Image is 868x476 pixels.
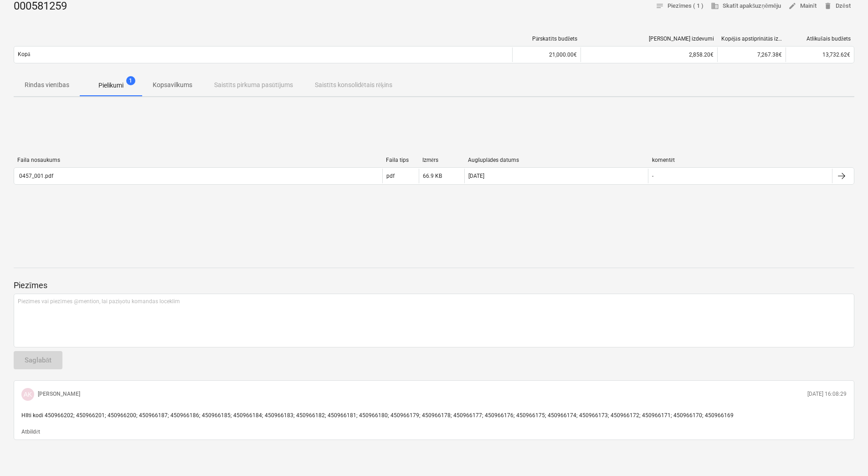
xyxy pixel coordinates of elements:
[788,2,796,10] span: edit
[468,173,484,179] div: [DATE]
[25,80,69,90] p: Rindas vienības
[652,157,829,164] div: komentēt
[585,36,714,42] div: [PERSON_NAME] izdevumi
[807,390,847,398] p: [DATE] 16:08:29
[717,47,786,62] div: 7,267.38€
[468,157,645,164] div: Augšuplādes datums
[824,1,851,11] span: Dzēst
[711,1,781,11] span: Skatīt apakšuzņēmēju
[721,36,782,42] div: Kopējās apstiprinātās izmaksas
[386,173,395,179] div: pdf
[656,1,704,11] span: Piezīmes ( 1 )
[711,2,719,10] span: business
[822,52,850,58] span: 13,732.62€
[24,391,32,398] span: AK
[153,80,192,90] p: Kopsavilkums
[18,173,53,179] div: 0457_001.pdf
[98,81,123,90] p: Pielikumi
[17,157,379,163] div: Faila nosaukums
[585,52,714,58] div: 2,858.20€
[422,157,461,164] div: Izmērs
[21,428,40,436] button: Atbildēt
[656,2,664,10] span: notes
[824,2,832,10] span: delete
[386,157,415,163] div: Faila tips
[18,51,30,58] p: Kopā
[126,76,135,85] span: 1
[38,390,80,398] p: [PERSON_NAME]
[14,280,854,291] p: Piezīmes
[516,36,577,42] div: Pārskatīts budžets
[788,1,817,11] span: Mainīt
[21,412,734,419] span: HIlti kodi 450966202; 450966201; 450966200; 450966187; 450966186; 450966185; 450966184; 450966183...
[423,173,442,179] div: 66.9 KB
[21,388,34,401] div: Aleksandrs Kamerdinerovs
[822,432,868,476] iframe: Chat Widget
[652,173,653,179] div: -
[790,36,851,42] div: Atlikušais budžets
[512,47,580,62] div: 21,000.00€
